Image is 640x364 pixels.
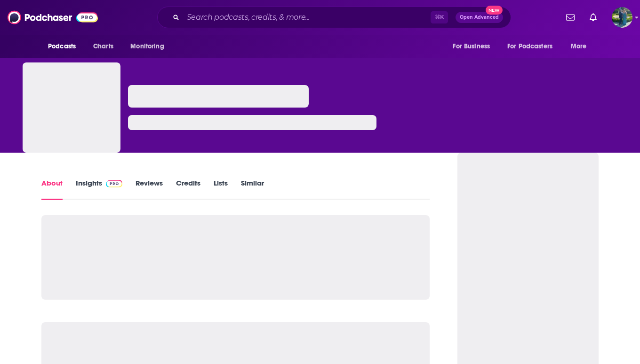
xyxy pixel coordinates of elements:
span: For Podcasters [507,40,552,53]
span: New [486,6,503,15]
a: Charts [87,38,119,55]
a: Reviews [136,178,163,200]
span: For Business [453,40,490,53]
span: Open Advanced [460,15,499,20]
button: Open AdvancedNew [456,12,503,23]
span: Charts [93,40,113,53]
button: open menu [124,38,176,55]
a: InsightsPodchaser Pro [76,178,122,200]
a: About [41,178,63,200]
button: open menu [41,38,88,55]
button: open menu [564,38,599,55]
button: Show profile menu [612,7,632,28]
div: Search podcasts, credits, & more... [157,7,511,28]
img: Podchaser Pro [106,180,122,187]
input: Search podcasts, credits, & more... [183,10,431,25]
span: More [571,40,587,53]
a: Show notifications dropdown [562,9,578,25]
span: Logged in as MegBeccari [612,7,632,28]
a: Credits [176,178,200,200]
span: ⌘ K [431,11,448,23]
button: open menu [501,38,566,55]
img: Podchaser - Follow, Share and Rate Podcasts [8,8,98,26]
a: Show notifications dropdown [586,9,600,25]
a: Similar [241,178,264,200]
img: User Profile [612,7,632,28]
button: open menu [446,38,502,55]
a: Lists [214,178,228,200]
span: Podcasts [48,40,76,53]
span: Monitoring [130,40,164,53]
